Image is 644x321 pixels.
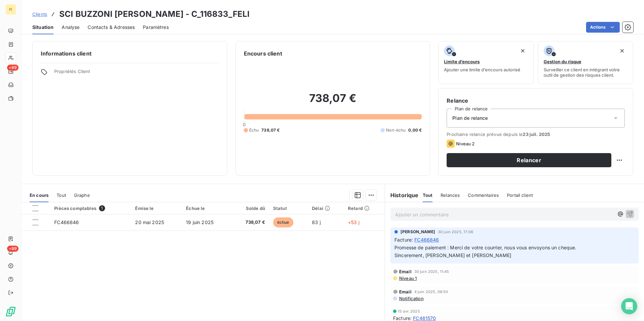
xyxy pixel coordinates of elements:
[186,219,214,225] span: 19 juin 2025
[398,309,420,313] span: 15 avr. 2025
[414,290,448,294] span: 4 juin 2025, 08:50
[243,122,246,127] span: 0
[143,24,169,31] span: Paramètres
[438,230,473,234] span: 30 juin 2025, 17:06
[312,219,321,225] span: 83 j
[54,205,127,211] div: Pièces comptables
[447,153,611,167] button: Relancer
[586,22,620,33] button: Actions
[507,192,533,198] span: Portail client
[394,245,578,258] span: Promesse de paiement : Merci de votre courrier, nous vous envoyons un cheque. Sincerement, [PERSO...
[523,132,550,137] span: 23 juil. 2025
[30,192,49,198] span: En cours
[273,206,304,211] div: Statut
[544,67,627,78] span: Surveiller ce client en intégrant votre outil de gestion des risques client.
[244,49,282,58] h6: Encours client
[135,219,164,225] span: 20 mai 2025
[244,92,422,112] h2: 738,07 €
[59,8,250,20] h3: SCI BUZZONI [PERSON_NAME] - C_116833_FELI
[452,115,488,121] span: Plan de relance
[5,66,16,77] a: +99
[399,269,412,274] span: Email
[400,229,435,235] span: [PERSON_NAME]
[5,4,16,15] div: FI
[5,306,16,317] img: Logo LeanPay
[385,191,419,199] h6: Historique
[235,206,265,211] div: Solde dû
[441,192,460,198] span: Relances
[312,206,340,211] div: Délai
[32,11,47,17] a: Clients
[621,298,637,314] div: Open Intercom Messenger
[32,24,54,31] span: Situation
[348,219,359,225] span: +53 j
[99,205,105,211] span: 1
[261,127,280,133] span: 738,07 €
[447,97,625,105] h6: Relance
[398,276,417,281] span: Niveau 1
[468,192,499,198] span: Commentaires
[62,24,79,31] span: Analyse
[444,59,480,64] span: Limite d’encours
[54,219,79,225] span: FC466846
[398,296,424,301] span: Notification
[74,192,90,198] span: Graphe
[32,11,47,17] span: Clients
[414,270,449,274] span: 30 juin 2025, 11:45
[386,127,406,133] span: Non-échu
[538,41,633,84] button: Gestion du risqueSurveiller ce client en intégrant votre outil de gestion des risques client.
[447,132,625,137] span: Prochaine relance prévue depuis le
[408,127,422,133] span: 0,00 €
[88,24,135,31] span: Contacts & Adresses
[544,59,581,64] span: Gestion du risque
[57,192,66,198] span: Tout
[7,65,19,71] span: +99
[7,246,19,252] span: +99
[444,67,520,72] span: Ajouter une limite d’encours autorisé
[394,236,413,243] span: Facture :
[41,49,219,58] h6: Informations client
[348,206,381,211] div: Retard
[438,41,534,84] button: Limite d’encoursAjouter une limite d’encours autorisé
[399,289,412,294] span: Email
[54,69,219,78] span: Propriétés Client
[186,206,227,211] div: Échue le
[249,127,259,133] span: Échu
[423,192,433,198] span: Tout
[135,206,178,211] div: Émise le
[414,236,439,243] span: FC466846
[456,141,475,146] span: Niveau 2
[273,217,293,227] span: échue
[235,219,265,226] span: 738,07 €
